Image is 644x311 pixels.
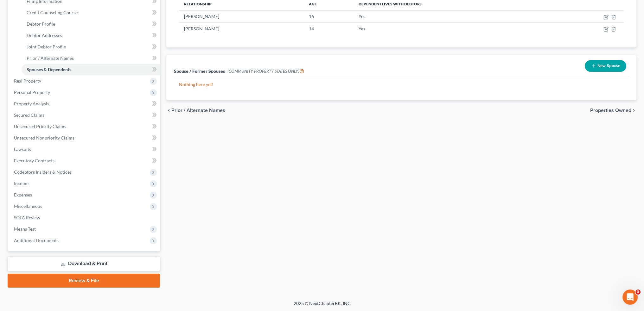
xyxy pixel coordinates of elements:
a: Prior / Alternate Names [22,53,160,64]
span: Prior / Alternate Names [171,108,225,113]
a: Download & Print [8,256,160,271]
span: Prior / Alternate Names [27,55,74,61]
td: [PERSON_NAME] [179,23,304,35]
i: chevron_right [631,108,636,113]
span: Debtor Profile [27,21,55,27]
span: SOFA Review [14,215,40,220]
span: 3 [635,289,641,295]
span: Property Analysis [14,101,49,106]
td: Yes [354,10,554,22]
span: Unsecured Nonpriority Claims [14,135,74,140]
span: Codebtors Insiders & Notices [14,169,72,175]
span: Debtor Addresses [27,33,62,38]
a: Lawsuits [9,144,160,155]
iframe: Intercom live chat [622,289,638,305]
a: SOFA Review [9,212,160,223]
span: Credit Counseling Course [27,10,78,15]
a: Debtor Profile [22,18,160,30]
span: Lawsuits [14,146,31,152]
a: Unsecured Priority Claims [9,121,160,132]
a: Executory Contracts [9,155,160,166]
button: New Spouse [585,60,626,72]
button: chevron_left Prior / Alternate Names [166,108,225,113]
i: chevron_left [166,108,171,113]
td: [PERSON_NAME] [179,10,304,22]
a: Review & File [8,274,160,288]
span: Unsecured Priority Claims [14,124,66,129]
span: Income [14,181,29,186]
td: 14 [304,23,354,35]
a: Unsecured Nonpriority Claims [9,132,160,144]
span: Real Property [14,78,41,84]
a: Credit Counseling Course [22,7,160,18]
span: Personal Property [14,90,50,95]
span: Spouse / Former Spouses [174,68,225,74]
a: Secured Claims [9,109,160,121]
button: Properties Owned chevron_right [590,108,636,113]
span: Spouses & Dependents [27,67,71,72]
a: Spouses & Dependents [22,64,160,75]
td: 16 [304,10,354,22]
span: Joint Debtor Profile [27,44,66,49]
span: Additional Documents [14,238,59,243]
span: Properties Owned [590,108,631,113]
a: Joint Debtor Profile [22,41,160,53]
td: Yes [354,23,554,35]
span: Secured Claims [14,112,44,118]
span: Miscellaneous [14,203,42,209]
span: Executory Contracts [14,158,54,163]
p: Nothing here yet! [179,81,624,88]
a: Debtor Addresses [22,30,160,41]
span: Means Test [14,226,36,232]
span: (COMMUNITY PROPERTY STATES ONLY) [227,69,304,74]
span: Expenses [14,192,32,197]
a: Property Analysis [9,98,160,109]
